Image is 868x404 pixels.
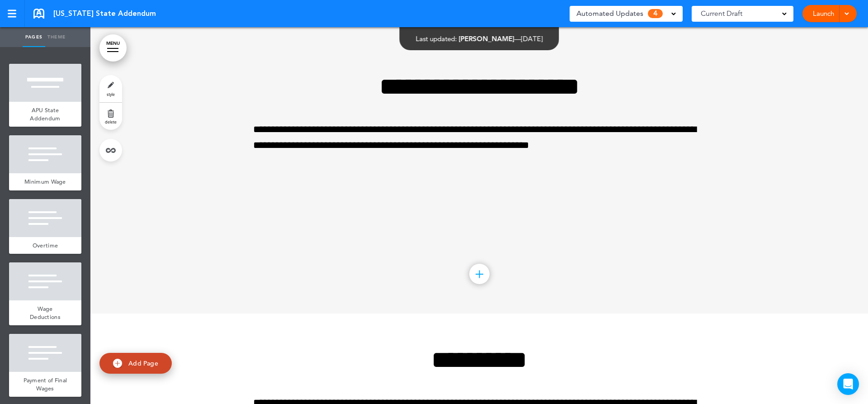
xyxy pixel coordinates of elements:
[576,7,643,20] span: Automated Updates
[53,9,156,19] span: [US_STATE] State Addendum
[9,237,81,254] a: Overtime
[9,102,81,127] a: APU State Addendum
[24,178,66,185] span: Minimum Wage
[459,34,514,43] span: [PERSON_NAME]
[416,34,457,43] span: Last updated:
[45,27,68,47] a: Theme
[9,300,81,325] a: Wage Deductions
[648,9,663,18] span: 4
[99,103,122,130] a: delete
[30,305,61,321] span: Wage Deductions
[33,242,58,249] span: Overtime
[99,34,127,62] a: MENU
[416,35,543,42] div: —
[701,7,742,20] span: Current Draft
[837,373,859,395] div: Open Intercom Messenger
[107,91,115,97] span: style
[99,75,122,102] a: style
[9,372,81,397] a: Payment of Final Wages
[30,106,60,122] span: APU State Addendum
[9,173,81,190] a: Minimum Wage
[521,34,543,43] span: [DATE]
[128,359,158,367] span: Add Page
[99,353,172,374] a: Add Page
[23,27,45,47] a: Pages
[113,359,122,368] img: add.svg
[105,119,117,124] span: delete
[809,5,838,22] a: Launch
[24,376,67,392] span: Payment of Final Wages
